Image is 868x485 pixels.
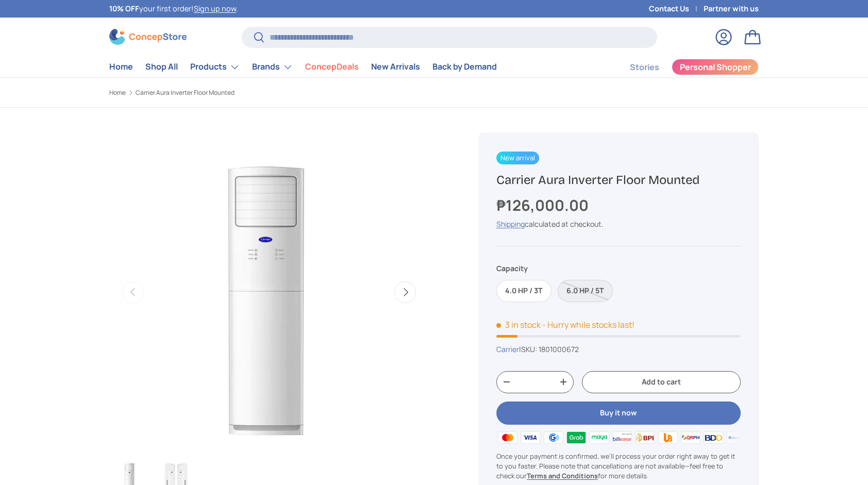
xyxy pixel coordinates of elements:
[194,4,236,13] a: Sign up now
[649,3,704,14] a: Contact Us
[496,219,525,229] a: Shipping
[496,319,541,330] span: 3 in stock
[542,319,635,330] p: - Hurry while stocks last!
[633,430,656,445] img: bpi
[702,430,725,445] img: bdo
[527,471,598,480] a: Terms and Conditions
[305,57,359,77] a: ConcepDeals
[565,430,588,445] img: grabpay
[496,172,741,188] h1: Carrier Aura Inverter Floor Mounted
[109,57,133,77] a: Home
[496,263,528,274] legend: Capacity
[145,57,178,77] a: Shop All
[190,57,240,77] a: Products
[725,430,748,445] img: metrobank
[184,57,246,77] summary: Products
[679,430,702,445] img: qrph
[588,430,610,445] img: maya
[558,280,613,302] label: Sold out
[519,430,542,445] img: visa
[109,4,139,13] strong: 10% OFF
[496,219,741,229] div: calculated at checkout.
[672,59,759,75] a: Personal Shopper
[109,29,187,45] img: ConcepStore
[539,344,579,354] span: 1801000672
[109,3,238,14] p: your first order! .
[252,57,293,77] a: Brands
[680,63,751,71] span: Personal Shopper
[109,57,497,77] nav: Primary
[704,3,759,14] a: Partner with us
[496,344,519,354] a: Carrier
[109,90,126,96] a: Home
[496,195,591,215] strong: ₱126,000.00
[582,371,741,393] button: Add to cart
[136,90,235,96] a: Carrier Aura Inverter Floor Mounted
[605,57,759,77] nav: Secondary
[496,430,519,445] img: master
[109,88,454,97] nav: Breadcrumbs
[432,57,497,77] a: Back by Demand
[246,57,299,77] summary: Brands
[542,430,565,445] img: gcash
[519,344,579,354] span: |
[371,57,420,77] a: New Arrivals
[611,430,633,445] img: billease
[521,344,537,354] span: SKU:
[496,451,741,481] p: Once your payment is confirmed, we'll process your order right away to get it to you faster. Plea...
[496,402,741,425] button: Buy it now
[656,430,679,445] img: ubp
[630,57,659,77] a: Stories
[496,152,539,164] span: New arrival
